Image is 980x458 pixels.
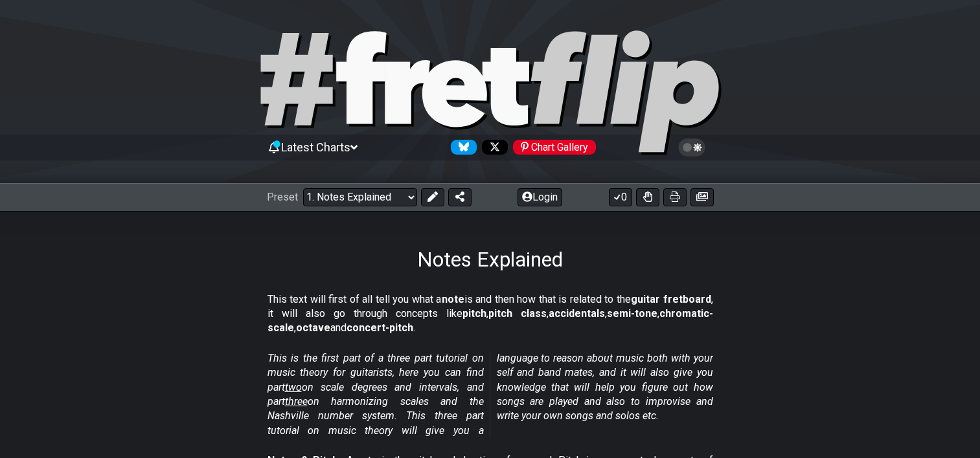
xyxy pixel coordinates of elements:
strong: semi-tone [607,307,657,320]
a: Follow #fretflip at X [477,140,508,155]
strong: pitch class [488,307,547,320]
span: Latest Charts [281,140,350,154]
em: This is the first part of a three part tutorial on music theory for guitarists, here you can find... [268,352,713,437]
a: Follow #fretflip at Bluesky [446,140,477,155]
span: three [285,395,308,408]
a: #fretflip at Pinterest [508,140,596,155]
strong: octave [296,322,330,334]
strong: guitar fretboard [631,293,711,305]
strong: concert-pitch [347,322,413,334]
button: Print [663,188,687,206]
select: Preset [303,188,417,206]
strong: pitch [462,307,486,320]
span: Toggle light / dark theme [685,142,700,153]
span: two [285,381,302,393]
button: Edit Preset [421,188,444,206]
div: Chart Gallery [513,140,596,155]
p: This text will first of all tell you what a is and then how that is related to the , it will also... [268,292,713,336]
button: Share Preset [448,188,472,206]
button: Toggle Dexterity for all fretkits [636,188,659,206]
h1: Notes Explained [417,247,563,272]
strong: accidentals [549,307,605,320]
span: Preset [267,191,298,203]
button: Create image [690,188,714,206]
strong: note [442,293,464,305]
button: Login [518,188,562,206]
button: 0 [609,188,632,206]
